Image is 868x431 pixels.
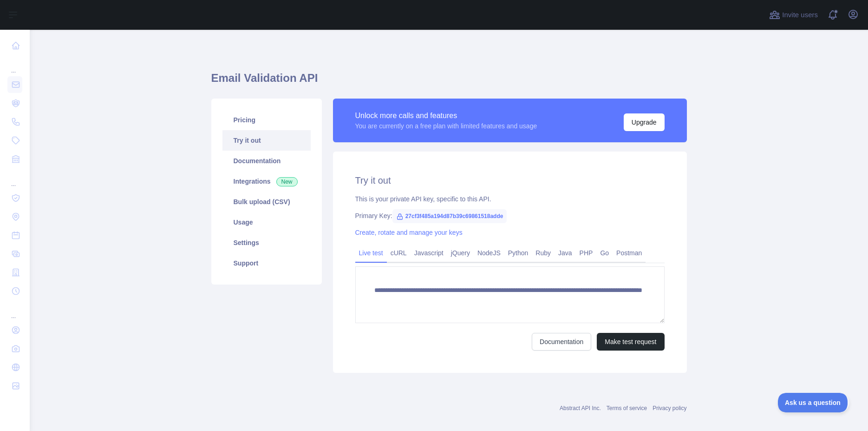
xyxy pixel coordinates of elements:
a: Create, rotate and manage your keys [355,229,463,236]
button: Upgrade [624,113,665,131]
a: Pricing [222,110,311,130]
a: Terms of service [607,405,647,411]
a: Try it out [222,130,311,151]
h2: Try it out [355,174,665,187]
a: cURL [387,245,411,260]
a: Javascript [411,245,447,260]
div: Unlock more calls and features [355,110,537,121]
div: Primary Key: [355,211,665,220]
a: Java [555,245,576,260]
a: Documentation [532,333,591,351]
a: Settings [222,232,311,253]
a: Documentation [222,151,311,171]
a: jQuery [447,245,474,260]
h1: Email Validation API [211,71,687,93]
a: Postman [613,245,646,260]
a: Privacy policy [653,405,686,411]
div: ... [7,56,22,74]
div: This is your private API key, specific to this API. [355,194,665,204]
a: Bulk upload (CSV) [222,192,311,212]
a: Live test [355,245,387,260]
span: New [276,177,298,186]
span: 27cf3f485a194d87b39c69861518adde [392,209,507,223]
a: Integrations New [222,171,311,192]
a: PHP [576,245,597,260]
a: Ruby [532,245,555,260]
a: NodeJS [474,245,504,260]
iframe: Toggle Customer Support [778,393,849,412]
a: Support [222,253,311,273]
div: ... [7,169,22,188]
a: Python [504,245,532,260]
div: You are currently on a free plan with limited features and usage [355,121,537,131]
a: Abstract API Inc. [560,405,601,411]
a: Usage [222,212,311,232]
div: ... [7,301,22,320]
span: Invite users [782,10,818,20]
a: Go [596,245,613,260]
button: Make test request [597,333,664,351]
button: Invite users [767,7,820,22]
